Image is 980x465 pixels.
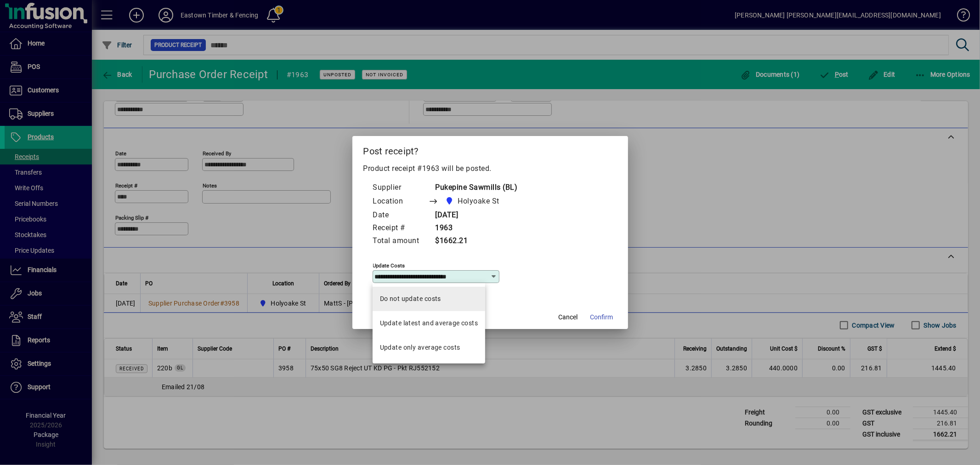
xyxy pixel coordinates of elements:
span: Holyoake St [443,195,504,208]
span: Cancel [559,312,578,322]
button: Cancel [554,309,583,325]
td: [DATE] [429,209,518,222]
td: Total amount [373,235,429,248]
td: Pukepine Sawmills (BL) [429,181,518,194]
td: $1662.21 [429,235,518,248]
td: Location [373,194,429,209]
p: Product receipt #1963 will be posted. [363,163,617,174]
td: 1963 [429,222,518,235]
td: Receipt # [373,222,429,235]
div: Do not update costs [380,294,441,304]
mat-label: Update costs [373,262,405,269]
mat-option: Update latest and average costs [373,311,486,335]
div: Update latest and average costs [380,318,478,328]
mat-option: Update only average costs [373,335,486,360]
button: Confirm [587,309,617,325]
h2: Post receipt? [352,136,628,163]
div: Update only average costs [380,343,460,352]
span: Confirm [590,312,613,322]
td: Supplier [373,181,429,194]
span: Holyoake St [458,196,500,207]
td: Date [373,209,429,222]
mat-option: Do not update costs [373,287,486,311]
